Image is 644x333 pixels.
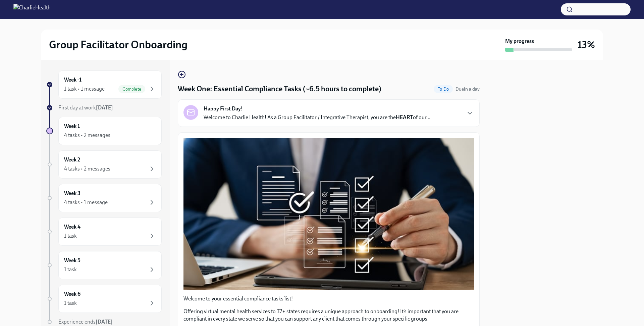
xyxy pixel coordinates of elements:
a: First day at work[DATE] [46,104,162,111]
strong: HEART [396,114,413,121]
strong: in a day [464,86,480,92]
h3: 13% [578,39,595,51]
h6: Week 2 [64,156,80,163]
div: 4 tasks • 1 message [64,199,108,206]
span: To Do [434,87,453,92]
span: Due [455,86,480,92]
div: 1 task [64,299,77,307]
h2: Group Facilitator Onboarding [49,38,187,51]
a: Week -11 task • 1 messageComplete [46,70,162,99]
p: Welcome to Charlie Health! As a Group Facilitator / Integrative Therapist, you are the of our... [204,114,430,121]
a: Week 41 task [46,218,162,246]
h6: Week -1 [64,76,82,84]
a: Week 61 task [46,285,162,313]
span: First day at work [58,104,113,111]
div: 1 task • 1 message [64,85,105,93]
div: 4 tasks • 2 messages [64,132,110,139]
button: Zoom image [183,138,474,290]
p: Offering virtual mental health services to 37+ states requires a unique approach to onboarding! I... [183,308,474,323]
span: August 25th, 2025 10:00 [455,86,480,92]
div: 1 task [64,266,77,273]
strong: Happy First Day! [204,105,243,112]
h4: Week One: Essential Compliance Tasks (~6.5 hours to complete) [178,84,381,94]
div: 4 tasks • 2 messages [64,165,110,173]
div: 1 task [64,232,77,240]
span: Complete [118,87,145,92]
a: Week 51 task [46,251,162,279]
h6: Week 5 [64,257,80,264]
strong: [DATE] [96,104,113,111]
strong: My progress [505,38,534,45]
a: Week 14 tasks • 2 messages [46,117,162,145]
img: CharlieHealth [13,4,51,15]
p: Welcome to your essential compliance tasks list! [183,295,474,302]
a: Week 34 tasks • 1 message [46,184,162,212]
strong: [DATE] [96,319,113,325]
a: Week 24 tasks • 2 messages [46,150,162,179]
h6: Week 1 [64,123,80,130]
h6: Week 6 [64,290,80,298]
span: Experience ends [58,319,113,325]
h6: Week 4 [64,223,80,231]
h6: Week 3 [64,190,80,197]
